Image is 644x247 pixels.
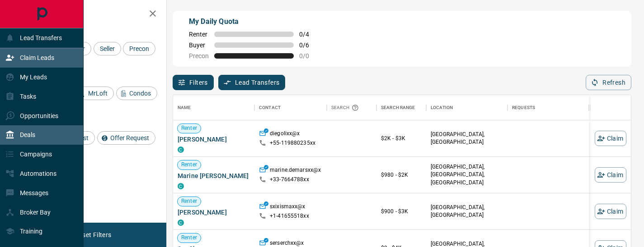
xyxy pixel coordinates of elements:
[69,227,117,242] button: Reset Filters
[381,171,422,179] p: $980 - $2K
[270,166,321,176] p: marine.demarsxx@x
[595,167,626,183] button: Claim
[178,234,201,242] span: Renter
[189,16,319,27] p: My Daily Quota
[29,9,157,20] h2: Filters
[595,131,626,146] button: Claim
[270,176,309,183] p: +33- 7664788xx
[508,95,589,120] div: Requests
[94,42,121,55] div: Seller
[107,134,152,142] span: Offer Request
[189,31,209,38] span: Renter
[381,95,415,120] div: Search Range
[270,212,309,220] p: +1- 41655518xx
[173,95,254,120] div: Name
[299,52,319,59] span: 0 / 0
[126,45,152,52] span: Precon
[178,161,201,169] span: Renter
[178,183,184,189] div: condos.ca
[189,41,209,49] span: Buyer
[75,87,114,100] div: MrLoft
[123,42,155,55] div: Precon
[178,124,201,132] span: Renter
[270,130,300,139] p: diegolixx@x
[259,95,281,120] div: Contact
[270,203,306,212] p: sxixismaxx@x
[178,171,250,180] span: Marine [PERSON_NAME]
[126,90,154,97] span: Condos
[376,95,426,120] div: Search Range
[431,131,503,146] p: [GEOGRAPHIC_DATA], [GEOGRAPHIC_DATA]
[512,95,535,120] div: Requests
[381,207,422,215] p: $900 - $3K
[595,204,626,219] button: Claim
[116,87,157,100] div: Condos
[178,146,184,153] div: condos.ca
[431,95,453,120] div: Location
[381,134,422,142] p: $2K - $3K
[189,52,209,59] span: Precon
[270,139,315,147] p: +55- 119880235xx
[218,75,286,90] button: Lead Transfers
[178,208,250,217] span: [PERSON_NAME]
[299,31,319,38] span: 0 / 4
[431,204,503,219] p: [GEOGRAPHIC_DATA], [GEOGRAPHIC_DATA]
[178,220,184,226] div: condos.ca
[254,95,327,120] div: Contact
[97,45,118,52] span: Seller
[85,90,111,97] span: MrLoft
[426,95,508,120] div: Location
[331,95,361,120] div: Search
[586,75,631,90] button: Refresh
[299,41,319,49] span: 0 / 6
[173,75,214,90] button: Filters
[178,95,191,120] div: Name
[178,197,201,205] span: Renter
[431,163,503,186] p: [GEOGRAPHIC_DATA], [GEOGRAPHIC_DATA], [GEOGRAPHIC_DATA]
[178,135,250,144] span: [PERSON_NAME]
[97,131,155,145] div: Offer Request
